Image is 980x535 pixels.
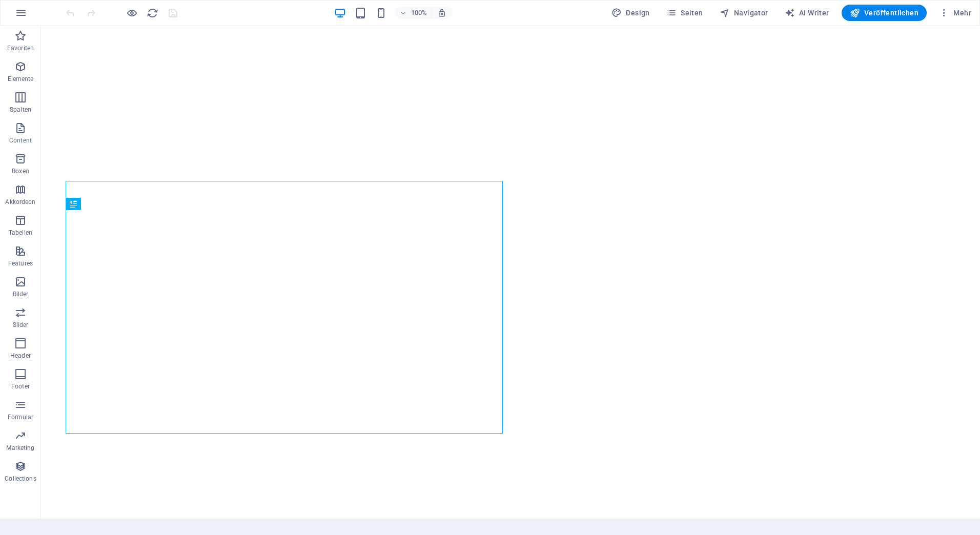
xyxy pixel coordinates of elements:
span: Navigator [720,8,768,18]
i: Seite neu laden [147,7,158,19]
span: Veröffentlichen [850,8,918,18]
button: AI Writer [781,5,833,21]
button: Navigator [716,5,772,21]
button: Klicke hier, um den Vorschau-Modus zu verlassen [126,7,138,19]
p: Tabellen [9,229,32,237]
span: Seiten [666,8,703,18]
button: Seiten [662,5,707,21]
button: Design [607,5,654,21]
span: AI Writer [785,8,829,18]
p: Footer [11,382,30,390]
p: Collections [5,475,36,483]
p: Boxen [12,167,29,175]
p: Content [9,136,32,145]
p: Bilder [13,290,29,298]
p: Header [10,352,31,360]
p: Favoriten [7,44,34,52]
p: Features [8,259,33,267]
i: Bei Größenänderung Zoomstufe automatisch an das gewählte Gerät anpassen. [437,8,446,17]
button: 100% [395,7,432,19]
p: Spalten [10,106,31,114]
button: Mehr [935,5,975,21]
h6: 100% [411,7,427,19]
p: Akkordeon [5,198,35,206]
p: Marketing [6,444,34,452]
p: Slider [13,321,29,329]
div: Design (Strg+Alt+Y) [607,5,654,21]
button: Veröffentlichen [842,5,927,21]
p: Formular [8,413,34,421]
span: Mehr [939,8,971,18]
button: reload [146,7,158,19]
span: Design [611,8,650,18]
p: Elemente [8,75,34,83]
